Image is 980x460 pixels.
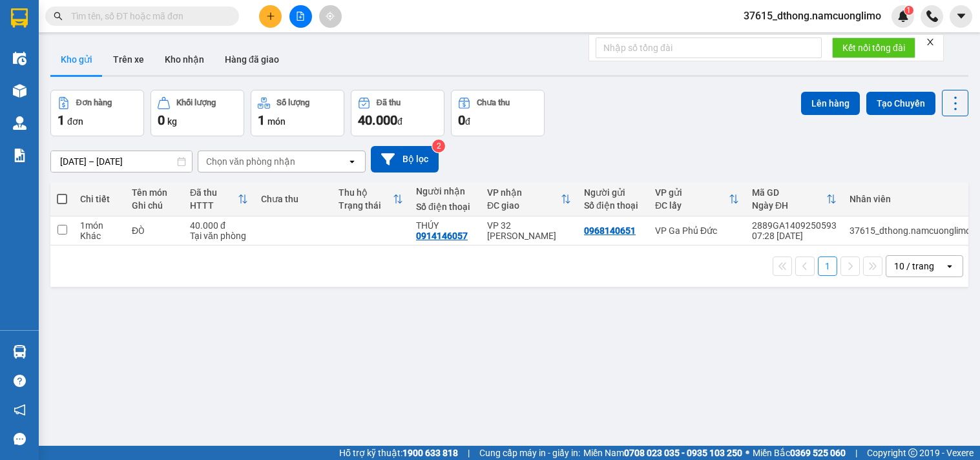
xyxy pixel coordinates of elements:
button: Đã thu40.000đ [351,90,444,136]
span: | [855,446,857,460]
input: Tìm tên, số ĐT hoặc mã đơn [71,9,224,23]
div: 10 / trang [894,260,934,273]
div: Nhân viên [850,194,971,204]
div: Người gửi [584,187,642,198]
button: Hàng đã giao [214,44,289,75]
sup: 2 [432,140,445,152]
div: Tại văn phòng [190,231,248,241]
button: file-add [289,5,312,28]
th: Toggle SortBy [649,182,745,216]
span: file-add [296,12,305,21]
img: solution-icon [13,149,26,162]
button: aim [319,5,342,28]
div: Khối lượng [176,98,216,107]
div: 37615_dthong.namcuonglimo [850,225,971,236]
input: Select a date range. [51,151,192,172]
sup: 1 [904,6,913,15]
span: 1 [57,112,65,128]
span: search [54,12,63,21]
button: caret-down [950,5,972,28]
strong: 0369 525 060 [790,448,846,458]
th: Toggle SortBy [481,182,578,216]
button: Số lượng1món [251,90,344,136]
div: Chưa thu [477,98,510,107]
img: icon-new-feature [897,10,909,22]
div: Số điện thoại [416,202,474,212]
div: 0968140651 [584,225,636,236]
div: VP Ga Phủ Đức [655,225,739,236]
div: Mã GD [752,187,826,198]
div: ĐC lấy [655,200,729,211]
div: Số điện thoại [584,200,642,211]
div: Tên món [132,187,177,198]
button: Khối lượng0kg [151,90,244,136]
div: ĐÒ [132,225,177,236]
span: 37615_dthong.namcuonglimo [733,8,891,24]
div: Ghi chú [132,200,177,211]
strong: 0708 023 035 - 0935 103 250 [624,448,742,458]
span: close [926,37,935,47]
span: đ [465,116,470,127]
span: plus [266,12,275,21]
button: Trên xe [103,44,154,75]
div: HTTT [190,200,238,211]
button: Kho nhận [154,44,214,75]
span: notification [14,404,26,416]
svg: open [944,261,955,271]
span: kg [167,116,177,127]
div: Chi tiết [80,194,119,204]
span: đ [397,116,402,127]
button: plus [259,5,282,28]
img: phone-icon [926,10,938,22]
th: Toggle SortBy [332,182,410,216]
span: message [14,433,26,445]
span: | [468,446,470,460]
div: 1 món [80,220,119,231]
th: Toggle SortBy [183,182,255,216]
span: 40.000 [358,112,397,128]
div: Khác [80,231,119,241]
div: 40.000 đ [190,220,248,231]
span: ⚪️ [745,450,749,455]
span: Hỗ trợ kỹ thuật: [339,446,458,460]
input: Nhập số tổng đài [596,37,822,58]
th: Toggle SortBy [745,182,843,216]
img: logo-vxr [11,8,28,28]
span: 1 [906,6,911,15]
span: 0 [458,112,465,128]
span: 1 [258,112,265,128]
div: Thu hộ [339,187,393,198]
div: Đơn hàng [76,98,112,107]
span: question-circle [14,375,26,387]
button: Chưa thu0đ [451,90,545,136]
div: Đã thu [377,98,401,107]
img: warehouse-icon [13,84,26,98]
span: Miền Bắc [753,446,846,460]
div: 2889GA1409250593 [752,220,837,231]
button: Tạo Chuyến [866,92,935,115]
div: 07:28 [DATE] [752,231,837,241]
span: aim [326,12,335,21]
div: Người nhận [416,186,474,196]
div: Đã thu [190,187,238,198]
button: 1 [818,256,837,276]
strong: 1900 633 818 [402,448,458,458]
div: Số lượng [276,98,309,107]
img: warehouse-icon [13,52,26,65]
button: Kết nối tổng đài [832,37,915,58]
div: VP nhận [487,187,561,198]
div: THÚY [416,220,474,231]
div: 0914146057 [416,231,468,241]
div: Chưa thu [261,194,326,204]
span: Miền Nam [583,446,742,460]
span: đơn [67,116,83,127]
div: ĐC giao [487,200,561,211]
span: caret-down [955,10,967,22]
button: Lên hàng [801,92,860,115]
span: Kết nối tổng đài [842,41,905,55]
span: copyright [908,448,917,457]
div: VP 32 [PERSON_NAME] [487,220,571,241]
span: món [267,116,286,127]
div: Trạng thái [339,200,393,211]
div: VP gửi [655,187,729,198]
